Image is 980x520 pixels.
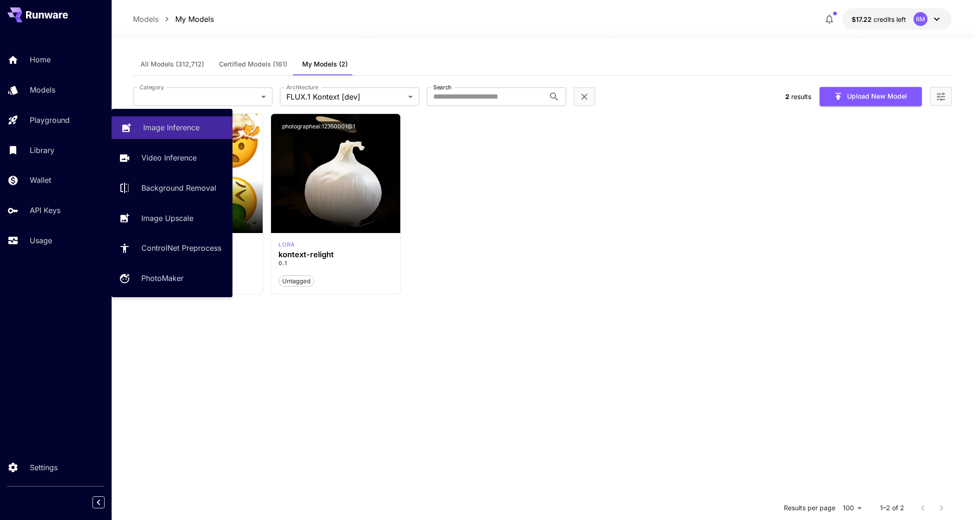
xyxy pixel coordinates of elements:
a: Background Removal [112,177,232,200]
button: Clear filters (1) [579,91,590,102]
div: RM [914,12,927,26]
p: Results per page [784,503,835,513]
span: results [791,93,811,100]
p: ControlNet Preprocess [141,242,221,253]
label: Category [139,83,164,91]
p: 1–2 of 2 [880,503,904,513]
p: Image Inference [143,122,199,133]
p: Image Upscale [141,213,193,224]
p: Background Removal [141,182,216,193]
span: credits left [874,15,906,23]
p: API Keys [30,205,60,216]
div: Collapse sidebar [99,494,112,511]
p: Settings [30,462,58,473]
p: Usage [30,235,52,246]
div: 100 [839,501,865,514]
p: Video Inference [141,152,197,163]
div: $17.22049 [852,14,906,24]
p: PhotoMaker [141,273,184,284]
a: ControlNet Preprocess [112,237,232,260]
button: Open more filters [935,91,947,102]
span: Untagged [279,277,314,286]
span: All Models (312,712) [140,60,204,68]
a: Image Inference [112,116,232,139]
p: Home [30,54,51,65]
p: Playground [30,114,70,126]
p: Models [133,13,159,25]
p: 0.1 [278,259,393,267]
p: lora [278,240,294,249]
a: Image Upscale [112,207,232,229]
span: 2 [785,93,789,100]
button: Collapse sidebar [93,496,105,508]
p: Models [30,84,55,95]
nav: breadcrumb [133,13,214,25]
p: Wallet [30,174,51,186]
p: My Models [175,13,214,25]
a: PhotoMaker [112,267,232,290]
span: Certified Models (161) [219,60,287,68]
p: Library [30,145,54,156]
span: $17.22 [852,15,874,23]
span: My Models (2) [302,60,348,68]
button: $17.22049 [842,8,952,30]
h3: kontext-relight [278,250,393,259]
a: Video Inference [112,147,232,169]
button: Upload New Model [820,87,922,106]
div: FLUX.1 Kontext [dev] [278,240,294,249]
label: Search [433,83,451,91]
span: FLUX.1 Kontext [dev] [286,91,404,102]
button: photographeai:12350001@1 [278,121,359,132]
label: Architecture [286,83,318,91]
